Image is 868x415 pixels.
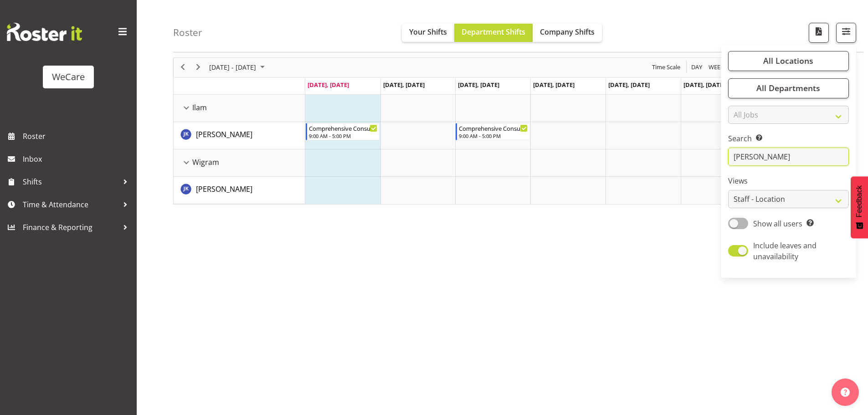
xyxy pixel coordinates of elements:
[651,61,682,73] button: Time Scale
[174,177,305,204] td: John Ko resource
[23,198,118,211] span: Time & Attendance
[753,241,817,261] span: Include leaves and unavailability
[459,123,528,133] div: Comprehensive Consult
[192,61,205,73] button: Next
[753,219,802,229] span: Show all users
[23,129,132,143] span: Roster
[462,27,525,37] span: Department Shifts
[206,58,270,77] div: August 11 - 17, 2025
[851,176,868,238] button: Feedback - Show survey
[841,388,850,397] img: help-xxl-2.png
[208,61,269,73] button: August 2025
[309,123,378,133] div: Comprehensive Consult
[690,61,703,73] span: Day
[728,148,849,166] input: Search
[196,184,252,195] a: [PERSON_NAME]
[23,152,132,166] span: Inbox
[707,61,726,73] button: Timeline Week
[305,95,831,204] table: Timeline Week of August 11, 2025
[190,58,206,77] div: next period
[456,123,530,140] div: John Ko"s event - Comprehensive Consult Begin From Wednesday, August 13, 2025 at 9:00:00 AM GMT+1...
[728,51,849,71] button: All Locations
[173,27,202,38] h4: Roster
[173,57,832,205] div: Timeline Week of August 11, 2025
[728,176,849,187] label: Views
[306,123,380,140] div: John Ko"s event - Comprehensive Consult Begin From Monday, August 11, 2025 at 9:00:00 AM GMT+12:0...
[540,27,595,37] span: Company Shifts
[533,24,602,42] button: Company Shifts
[763,56,813,67] span: All Locations
[708,61,725,73] span: Week
[192,157,219,168] span: Wigram
[192,102,207,113] span: Ilam
[728,133,849,144] label: Search
[308,81,349,89] span: [DATE], [DATE]
[651,61,681,73] span: Time Scale
[608,81,650,89] span: [DATE], [DATE]
[174,149,305,177] td: Wigram resource
[7,23,82,41] img: Rosterit website logo
[23,175,118,189] span: Shifts
[728,78,849,98] button: All Departments
[809,23,829,43] button: Download a PDF of the roster according to the set date range.
[855,185,863,217] span: Feedback
[454,24,533,42] button: Department Shifts
[836,23,856,43] button: Filter Shifts
[683,81,725,89] span: [DATE], [DATE]
[177,61,189,73] button: Previous
[52,70,85,84] div: WeCare
[458,81,499,89] span: [DATE], [DATE]
[23,220,118,234] span: Finance & Reporting
[174,95,305,122] td: Ilam resource
[383,81,425,89] span: [DATE], [DATE]
[409,27,447,37] span: Your Shifts
[459,132,528,139] div: 9:00 AM - 5:00 PM
[756,83,820,94] span: All Departments
[174,122,305,149] td: John Ko resource
[309,132,378,139] div: 9:00 AM - 5:00 PM
[175,58,190,77] div: previous period
[208,61,257,73] span: [DATE] - [DATE]
[690,61,704,73] button: Timeline Day
[533,81,575,89] span: [DATE], [DATE]
[196,129,252,140] a: [PERSON_NAME]
[402,24,454,42] button: Your Shifts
